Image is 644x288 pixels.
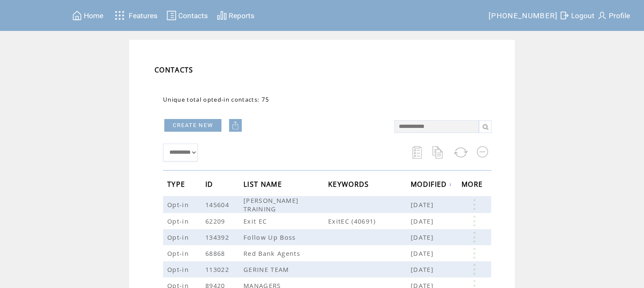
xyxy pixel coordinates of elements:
span: Logout [571,11,594,20]
a: MODIFIED↓ [411,181,452,186]
span: KEYWORDS [328,177,371,193]
span: 134392 [205,233,231,241]
span: [DATE] [411,200,436,209]
span: [DATE] [411,233,436,241]
span: Opt-in [167,249,191,258]
span: TYPE [167,177,187,193]
span: Reports [229,11,254,20]
span: [DATE] [411,249,436,258]
span: [DATE] [411,217,436,225]
img: profile.svg [597,10,607,21]
a: KEYWORDS [328,181,371,186]
span: Profile [609,11,630,20]
img: contacts.svg [166,10,177,21]
span: 113022 [205,265,231,274]
a: TYPE [167,181,187,186]
img: features.svg [112,8,127,22]
span: [DATE] [411,265,436,274]
span: 145604 [205,200,231,209]
span: Home [84,11,103,20]
a: LIST NAME [243,181,284,186]
span: Unique total opted-in contacts: 75 [163,96,269,103]
span: Opt-in [167,217,191,225]
a: Profile [596,9,631,22]
span: Red Bank Agents [243,249,302,258]
span: ID [205,177,216,193]
a: Features [111,7,159,24]
img: upload.png [231,121,240,130]
span: GERINE TEAM [243,265,291,274]
span: ExitEC (40691) [328,217,411,225]
img: exit.svg [559,10,569,21]
span: Opt-in [167,200,191,209]
span: [PHONE_NUMBER] [489,11,558,20]
span: Exit EC [243,217,269,225]
span: [PERSON_NAME] TRAINING [243,196,299,213]
span: Features [129,11,158,20]
span: CONTACTS [155,65,193,75]
span: Contacts [178,11,208,20]
a: Reports [216,9,256,22]
span: MODIFIED [411,177,449,193]
span: Follow Up Boss [243,233,298,241]
span: LIST NAME [243,177,284,193]
span: 62209 [205,217,227,225]
img: chart.svg [217,10,227,21]
span: 68868 [205,249,227,258]
img: home.svg [72,10,82,21]
a: ID [205,181,216,186]
a: CREATE NEW [164,119,221,132]
a: Logout [558,9,596,22]
a: Home [71,9,105,22]
span: Opt-in [167,265,191,274]
a: Contacts [165,9,209,22]
span: Opt-in [167,233,191,241]
span: MORE [462,177,485,193]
